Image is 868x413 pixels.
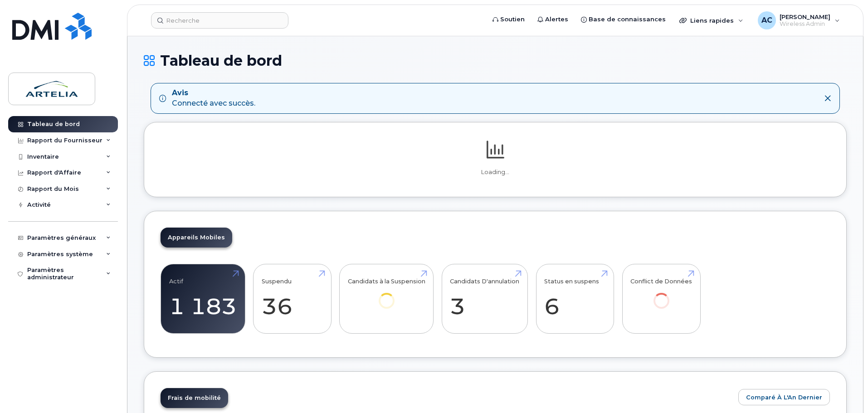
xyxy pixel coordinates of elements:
[144,53,847,68] h1: Tableau de bord
[450,269,519,329] a: Candidats D'annulation 3
[172,88,255,98] strong: Avis
[738,389,830,405] button: Comparé à l'An Dernier
[262,269,323,329] a: Suspendu 36
[630,269,692,321] a: Conflict de Données
[161,228,232,248] a: Appareils Mobiles
[169,269,237,329] a: Actif 1 183
[161,168,830,176] p: Loading...
[161,388,228,408] a: Frais de mobilité
[544,269,605,329] a: Status en suspens 6
[172,88,255,109] div: Connecté avec succès.
[746,393,822,402] span: Comparé à l'An Dernier
[348,269,425,321] a: Candidats à la Suspension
